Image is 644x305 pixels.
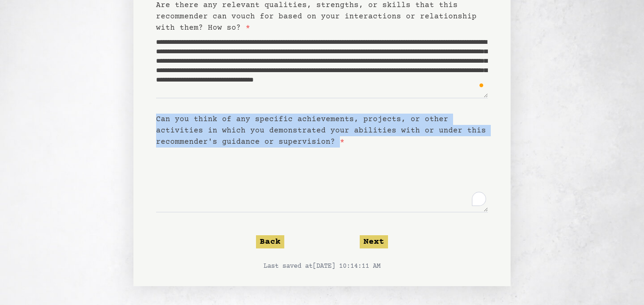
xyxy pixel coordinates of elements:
[156,1,477,32] label: Are there any relevant qualities, strengths, or skills that this recommender can vouch for based ...
[156,33,488,99] textarea: To enrich screen reader interactions, please activate Accessibility in Grammarly extension settings
[156,148,488,213] textarea: To enrich screen reader interactions, please activate Accessibility in Grammarly extension settings
[360,235,388,248] button: Next
[256,235,284,248] button: Back
[156,262,488,271] p: Last saved at [DATE] 10:14:11 AM
[156,115,486,146] label: Can you think of any specific achievements, projects, or other activities in which you demonstrat...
